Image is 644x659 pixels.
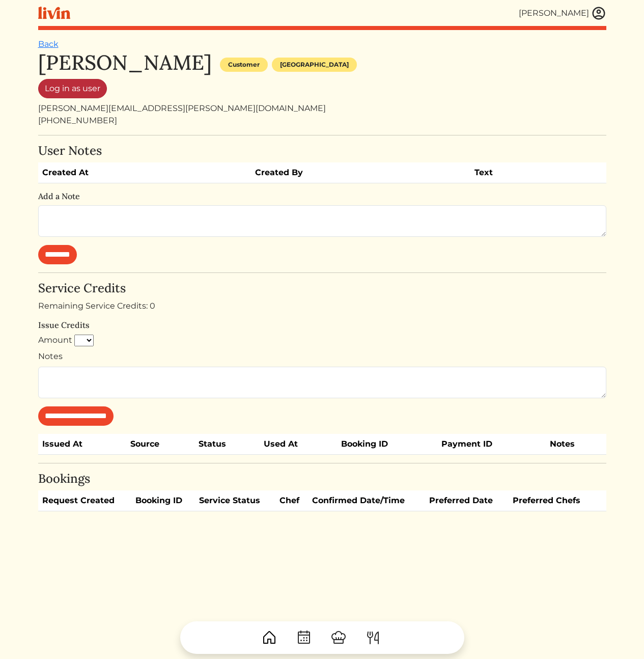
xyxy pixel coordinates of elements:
a: Back [38,39,59,49]
th: Used At [260,434,337,455]
th: Request Created [38,490,131,511]
th: Confirmed Date/Time [308,490,425,511]
div: [PERSON_NAME] [519,7,589,19]
th: Booking ID [337,434,438,455]
h4: Bookings [38,472,606,486]
th: Text [470,162,574,183]
label: Amount [38,334,72,346]
label: Notes [38,350,63,363]
h1: [PERSON_NAME] [38,50,212,75]
th: Notes [546,434,606,455]
th: Status [194,434,260,455]
div: [PHONE_NUMBER] [38,115,606,127]
a: Log in as user [38,79,107,98]
img: user_account-e6e16d2ec92f44fc35f99ef0dc9cddf60790bfa021a6ecb1c896eb5d2907b31c.svg [591,6,606,21]
div: Remaining Service Credits: 0 [38,300,606,312]
img: House-9bf13187bcbb5817f509fe5e7408150f90897510c4275e13d0d5fca38e0b5951.svg [261,629,277,646]
th: Service Status [195,490,275,511]
h6: Issue Credits [38,320,606,330]
div: Customer [220,58,268,72]
img: CalendarDots-5bcf9d9080389f2a281d69619e1c85352834be518fbc73d9501aef674afc0d57.svg [296,629,312,646]
th: Source [126,434,194,455]
th: Issued At [38,434,127,455]
div: [GEOGRAPHIC_DATA] [272,58,357,72]
th: Payment ID [437,434,545,455]
h4: Service Credits [38,281,606,296]
th: Created At [38,162,251,183]
img: ForkKnife-55491504ffdb50bab0c1e09e7649658475375261d09fd45db06cec23bce548bf.svg [365,629,381,646]
div: [PERSON_NAME][EMAIL_ADDRESS][PERSON_NAME][DOMAIN_NAME] [38,102,606,115]
th: Preferred Chefs [509,490,597,511]
img: ChefHat-a374fb509e4f37eb0702ca99f5f64f3b6956810f32a249b33092029f8484b388.svg [330,629,347,646]
th: Preferred Date [425,490,509,511]
h4: User Notes [38,144,606,158]
img: livin-logo-a0d97d1a881af30f6274990eb6222085a2533c92bbd1e4f22c21b4f0d0e3210c.svg [38,7,70,19]
h6: Add a Note [38,191,606,201]
th: Chef [275,490,308,511]
th: Created By [251,162,470,183]
th: Booking ID [131,490,195,511]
